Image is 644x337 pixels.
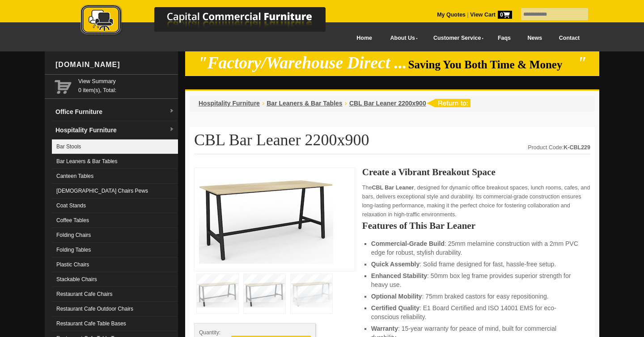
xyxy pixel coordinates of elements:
a: Hospitality Furniture [199,100,260,107]
h2: Create a Vibrant Breakout Space [362,168,590,177]
a: Restaurant Cafe Chairs [52,287,178,302]
em: "Factory/Warehouse Direct ... [198,54,407,72]
a: Bar Stools [52,139,178,154]
li: : 50mm box leg frame provides superior strength for heavy use. [371,271,581,289]
a: Canteen Tables [52,169,178,184]
strong: Warranty [371,325,398,332]
a: Customer Service [424,28,489,48]
img: Capital Commercial Furniture Logo [56,4,369,37]
a: Stackable Chairs [52,272,178,287]
img: return to [426,99,470,107]
h1: CBL Bar Leaner 2200x900 [194,131,590,154]
a: My Quotes [437,12,466,18]
a: News [519,28,551,48]
a: Hospitality Furnituredropdown [52,121,178,139]
strong: Commercial-Grade Build [371,240,445,247]
li: : E1 Board Certified and ISO 14001 EMS for eco-conscious reliability. [371,303,581,321]
li: : Solid frame designed for fast, hassle-free setup. [371,260,581,269]
a: Bar Leaners & Bar Tables [52,154,178,169]
a: View Cart0 [469,12,512,18]
a: Restaurant Cafe Table Bases [52,316,178,331]
strong: View Cart [470,12,512,18]
strong: Optional Mobility [371,293,422,300]
a: About Us [381,28,424,48]
a: Coat Stands [52,198,178,213]
a: CBL Bar Leaner 2200x900 [349,100,426,107]
img: dropdown [169,109,174,114]
a: Capital Commercial Furniture Logo [56,4,369,40]
li: : 25mm melamine construction with a 2mm PVC edge for robust, stylish durability. [371,239,581,257]
span: 0 item(s), Total: [78,77,174,93]
a: View Summary [78,77,174,86]
strong: Certified Quality [371,304,419,312]
a: Folding Chairs [52,228,178,243]
p: The , designed for dynamic office breakout spaces, lunch rooms, cafes, and bars, delivers excepti... [362,183,590,219]
strong: Enhanced Stability [371,272,427,279]
div: Product Code: [528,143,590,152]
em: " [577,54,587,72]
a: Contact [551,28,588,48]
strong: Quick Assembly [371,261,419,268]
li: › [262,99,264,108]
a: Faqs [489,28,519,48]
a: Office Furnituredropdown [52,103,178,121]
a: [DEMOGRAPHIC_DATA] Chairs Pews [52,184,178,198]
img: dropdown [169,127,174,132]
span: Saving You Both Time & Money [408,59,576,71]
img: Cubit Bar Leaner 2200x900, robust 50mm frame table for NZ commercial spaces. [199,173,333,264]
div: [DOMAIN_NAME] [52,51,178,78]
span: Quantity: [199,329,220,336]
a: Bar Leaners & Bar Tables [267,100,342,107]
span: 0 [498,11,512,19]
a: Folding Tables [52,243,178,257]
a: Restaurant Cafe Outdoor Chairs [52,302,178,316]
li: › [345,99,347,108]
h2: Features of This Bar Leaner [362,221,590,230]
li: : 75mm braked castors for easy repositioning. [371,292,581,301]
a: Plastic Chairs [52,257,178,272]
strong: CBL Bar Leaner [372,185,414,191]
strong: K-CBL229 [563,144,590,151]
a: Coffee Tables [52,213,178,228]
